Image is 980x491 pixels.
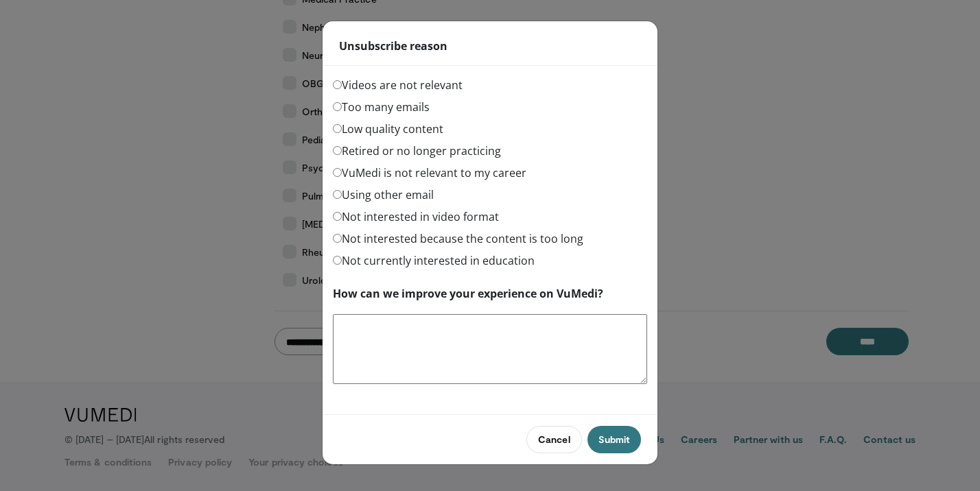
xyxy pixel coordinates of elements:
[333,230,583,247] label: Not interested because the content is too long
[333,124,342,133] input: Low quality content
[333,143,501,159] label: Retired or no longer practicing
[333,187,434,203] label: Using other email
[333,252,535,269] label: Not currently interested in education
[333,190,342,199] input: Using other email
[333,80,342,89] input: Videos are not relevant
[333,234,342,243] input: Not interested because the content is too long
[333,165,526,181] label: VuMedi is not relevant to my career
[333,285,603,302] label: How can we improve your experience on VuMedi?
[526,426,581,453] button: Cancel
[333,208,499,225] label: Not interested in video format
[333,168,342,177] input: VuMedi is not relevant to my career
[333,102,342,111] input: Too many emails
[333,256,342,265] input: Not currently interested in education
[333,99,430,115] label: Too many emails
[333,146,342,155] input: Retired or no longer practicing
[333,212,342,221] input: Not interested in video format
[587,426,641,453] button: Submit
[333,121,443,137] label: Low quality content
[333,77,463,93] label: Videos are not relevant
[339,38,447,54] strong: Unsubscribe reason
